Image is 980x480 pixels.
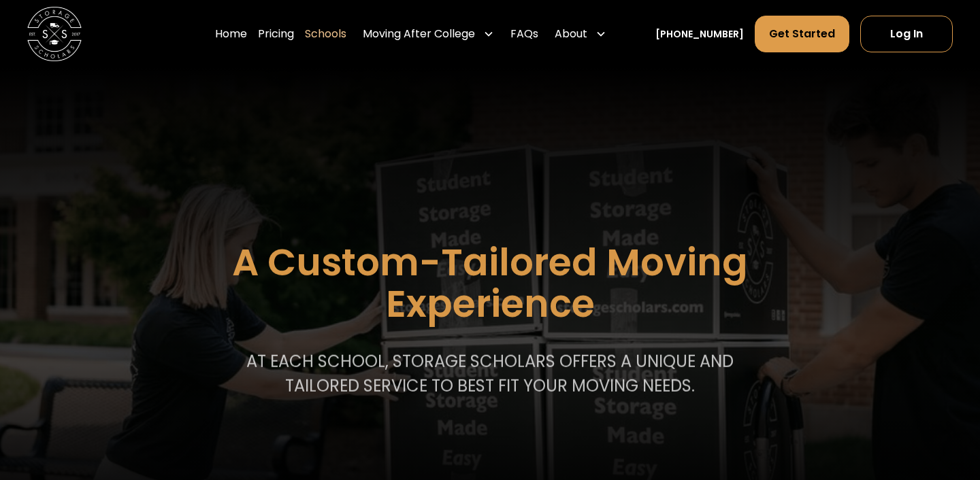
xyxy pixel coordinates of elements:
[258,15,294,53] a: Pricing
[163,242,817,324] h1: A Custom-Tailored Moving Experience
[510,15,538,53] a: FAQs
[555,26,587,42] div: About
[755,16,849,52] a: Get Started
[655,27,744,41] a: [PHONE_NUMBER]
[242,349,738,398] p: At each school, storage scholars offers a unique and tailored service to best fit your Moving needs.
[363,26,475,42] div: Moving After College
[27,7,82,61] img: Storage Scholars main logo
[549,15,612,53] div: About
[357,15,500,53] div: Moving After College
[215,15,247,53] a: Home
[860,16,953,52] a: Log In
[305,15,346,53] a: Schools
